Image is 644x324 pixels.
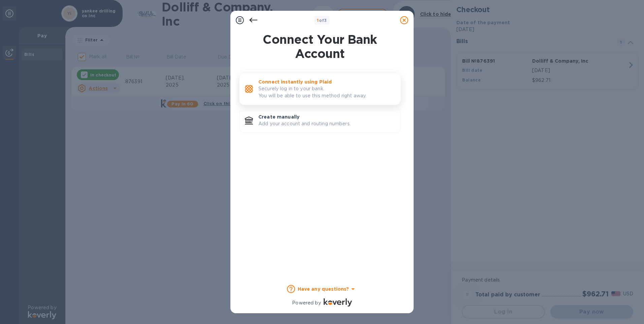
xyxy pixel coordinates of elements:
[258,120,395,127] p: Add your account and routing numbers.
[258,85,395,99] p: Securely log in to your bank. You will be able to use this method right away.
[298,286,349,292] b: Have any questions?
[324,298,352,306] img: Logo
[258,114,395,120] p: Create manually
[292,299,321,306] p: Powered by
[317,18,327,23] b: of 3
[258,78,395,85] p: Connect instantly using Plaid
[317,18,319,23] span: 1
[236,32,404,61] h1: Connect Your Bank Account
